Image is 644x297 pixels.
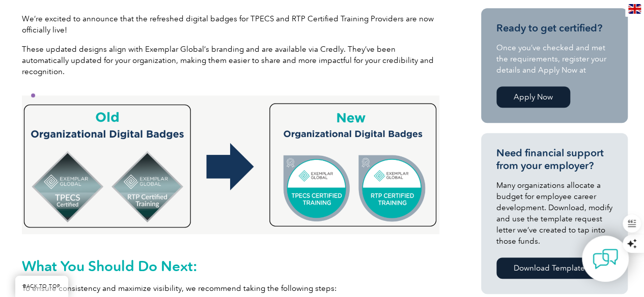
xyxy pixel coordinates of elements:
h3: Need financial support from your employer? [496,147,612,172]
p: These updated designs align with Exemplar Global’s branding and are available via Credly. They’ve... [22,44,439,77]
img: en [628,4,641,14]
h2: What You Should Do Next: [22,258,439,274]
p: Many organizations allocate a budget for employee career development. Download, modify and use th... [496,180,612,247]
img: tp badges [22,95,439,234]
a: Download Template [496,257,602,279]
h3: Ready to get certified? [496,22,612,35]
p: To ensure consistency and maximize visibility, we recommend taking the following steps: [22,283,439,294]
p: Once you’ve checked and met the requirements, register your details and Apply Now at [496,42,612,76]
a: BACK TO TOP [15,276,68,297]
p: We’re excited to announce that the refreshed digital badges for TPECS and RTP Certified Training ... [22,13,439,36]
a: Apply Now [496,86,570,108]
img: contact-chat.png [593,246,618,272]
